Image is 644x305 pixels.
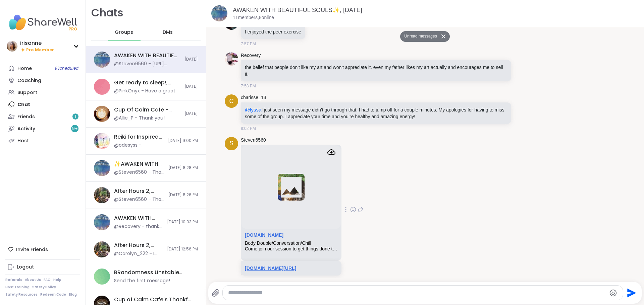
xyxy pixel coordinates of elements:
span: 8:02 PM [241,126,256,132]
a: Safety Resources [5,292,38,297]
div: Send the first message! [114,278,170,284]
button: Send [623,285,638,300]
span: 7:58 PM [241,83,256,89]
div: Logout [17,264,34,271]
a: Support [5,86,80,98]
img: AWAKEN WITH BEAUTIFUL SOULS, Oct 05 [94,214,110,230]
div: irisanne [20,40,54,47]
div: Invite Friends [5,243,80,255]
img: AWAKEN WITH BEAUTIFUL SOULS✨, Oct 07 [94,52,110,68]
img: irisanne [7,41,17,52]
img: https://sharewell-space-live.sfo3.digitaloceanspaces.com/user-generated/c703a1d2-29a7-4d77-aef4-3... [225,52,238,66]
img: Reiki for Inspired Action, Oct 06 [94,133,110,149]
span: [DATE] 8:26 PM [168,192,198,198]
div: Activity [17,126,35,132]
span: [DATE] 8:28 PM [168,165,198,171]
div: ✨AWAKEN WITH BEAUTIFUL SOULS✨, [DATE] [114,160,164,168]
img: After Hours 2, Oct 06 [94,187,110,203]
span: [DATE] [184,84,198,89]
img: Body Double/Conversation/Chill [241,145,341,229]
img: AWAKEN WITH BEAUTIFUL SOULS✨, Oct 07 [211,5,227,21]
p: I just seen my message didn’t go through that. I had to jump off for a couple minutes. My apologi... [245,106,507,120]
a: [DOMAIN_NAME][URL] [245,265,296,271]
span: 7:57 PM [241,41,256,47]
a: Attachment [245,232,283,238]
div: Cup Of Calm Cafe - Glimmers, [DATE] [114,106,180,113]
img: ✨AWAKEN WITH BEAUTIFUL SOULS✨, Oct 06 [94,160,110,176]
a: About Us [25,278,41,282]
span: Groups [115,29,133,36]
a: Attachment [327,148,335,156]
img: BRandomness Unstable Connection Open Forum, Oct 07 [94,269,110,285]
div: @Allie_P - Thank you! [114,115,165,122]
div: Body Double/Conversation/Chill [245,240,337,246]
button: Emoji picker [609,289,617,297]
span: @lyssa [245,107,261,112]
div: @Recovery - thanks bookstar! [114,223,163,230]
img: Get ready to sleep!, Oct 06 [94,79,110,95]
div: Support [17,89,37,96]
a: AWAKEN WITH BEAUTIFUL SOULS✨, [DATE] [233,7,362,13]
div: Get ready to sleep!, [DATE] [114,79,180,86]
a: Safety Policy [32,285,56,290]
img: Cup Of Calm Cafe - Glimmers, Oct 04 [94,106,110,122]
div: Host [17,138,29,144]
a: Logout [5,261,80,273]
div: Come join our session to get things done thru Body Doubling,Talk about what's on your mind or jus... [245,246,337,252]
div: Reiki for Inspired Action, [DATE] [114,133,164,141]
a: Help [53,278,61,282]
a: Steven6560 [241,137,266,144]
a: Home9Scheduled [5,62,80,74]
span: [DATE] [184,111,198,117]
span: • [257,277,259,283]
a: Activity9+ [5,123,80,135]
span: [DATE] 10:03 PM [167,219,198,225]
a: charisse_13 [241,94,266,101]
span: 9 Scheduled [55,66,78,71]
p: 11 members, 8 online [233,14,274,21]
a: Friends1 [5,110,80,123]
div: Cup of Calm Cafe's Thankful Thursdays , [DATE] [114,296,194,303]
span: [DATE] 9:00 PM [168,138,198,144]
img: After Hours 2, Oct 05 [94,241,110,257]
div: @Carolyn_222 - I fight I am going to passion party too [114,250,163,257]
p: the belief that people don't like my art and won't appreciate it. even my father likes my art act... [245,64,507,77]
span: S [229,139,233,148]
a: Host [5,135,80,147]
div: Coaching [17,77,41,84]
img: ShareWell Nav Logo [5,11,80,34]
textarea: Type your message [228,290,606,296]
button: Unread messages [400,31,439,42]
div: Home [17,65,32,72]
a: Redeem Code [40,292,66,297]
span: 8:10 PM [241,277,256,283]
span: 1 [75,114,76,120]
a: FAQ [44,278,51,282]
span: [DATE] [184,57,198,62]
div: @odesyss - @Radu123 Running horizontally across the whole length! [114,142,164,149]
a: Recovery [241,52,261,59]
div: @Steven6560 - [URL][DOMAIN_NAME] [114,61,180,67]
h1: Chats [91,5,123,20]
a: Coaching [5,74,80,86]
div: Friends [17,113,35,120]
div: After Hours 2, [DATE] [114,187,164,195]
span: [DATE] 12:56 PM [167,246,198,252]
a: Referrals [5,278,22,282]
div: AWAKEN WITH BEAUTIFUL SOULS✨, [DATE] [114,52,180,59]
span: 9 + [72,126,78,132]
a: Host Training [5,285,30,290]
span: Pro Member [26,47,54,53]
div: After Hours 2, [DATE] [114,242,163,249]
span: c [229,97,234,106]
p: I enjoyed the peer exercise [245,28,301,35]
span: DMs [163,29,173,36]
div: @Steven6560 - That sounds great. Between 3-6 I will see if you are around to chat. Thank you! And... [114,196,164,203]
a: Blog [69,292,77,297]
div: BRandomness Unstable Connection Open Forum, [DATE] [114,269,194,276]
span: Edited [260,277,271,283]
div: @Steven6560 - That absolutely dreamy song! Thank you so much for giving me what I needed to hear! [114,169,164,176]
div: @PinkOnyx - Have a great day, [PERSON_NAME] 😺 [114,88,180,94]
div: AWAKEN WITH BEAUTIFUL SOULS, [DATE] [114,215,163,222]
